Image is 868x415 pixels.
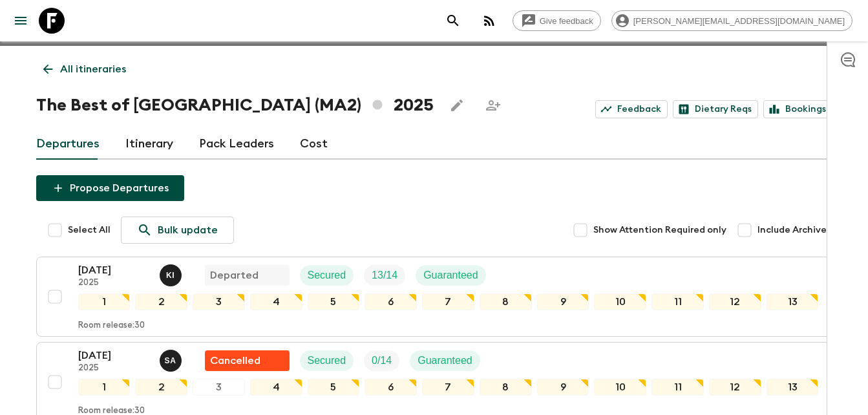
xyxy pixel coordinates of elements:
[78,363,149,374] p: 2025
[36,129,100,160] a: Departures
[308,268,346,283] p: Secured
[78,278,149,288] p: 2025
[651,379,704,396] div: 11
[199,129,274,160] a: Pack Leaders
[121,217,234,244] a: Bulk update
[480,379,532,396] div: 8
[300,265,354,286] div: Secured
[250,379,302,396] div: 4
[308,293,360,310] div: 5
[160,350,184,372] button: SA
[205,350,290,371] div: Flash Pack cancellation
[68,224,111,237] span: Select All
[593,224,726,237] span: Show Attention Required only
[594,379,646,396] div: 10
[193,379,245,396] div: 3
[763,100,832,118] a: Bookings
[78,293,131,310] div: 1
[365,379,417,396] div: 6
[8,8,34,34] button: menu
[210,353,260,368] p: Cancelled
[160,268,184,279] span: Khaled Ingrioui
[757,224,832,237] span: Include Archived
[422,379,474,396] div: 7
[300,350,354,371] div: Secured
[250,293,302,310] div: 4
[480,92,506,118] span: Share this itinerary
[626,16,852,26] span: [PERSON_NAME][EMAIL_ADDRESS][DOMAIN_NAME]
[595,100,668,118] a: Feedback
[594,293,646,310] div: 10
[364,350,399,371] div: Trip Fill
[372,268,397,283] p: 13 / 14
[36,257,832,337] button: [DATE]2025Khaled IngriouiDepartedSecuredTrip FillGuaranteed12345678910111213Room release:30
[673,100,758,118] a: Dietary Reqs
[78,348,149,363] p: [DATE]
[135,293,187,310] div: 2
[125,129,173,160] a: Itinerary
[165,356,176,366] p: S A
[36,56,133,82] a: All itineraries
[308,379,360,396] div: 5
[611,10,852,31] div: [PERSON_NAME][EMAIL_ADDRESS][DOMAIN_NAME]
[36,92,434,118] h1: The Best of [GEOGRAPHIC_DATA] (MA2) 2025
[300,129,328,160] a: Cost
[78,379,131,396] div: 1
[78,262,149,278] p: [DATE]
[78,321,145,331] p: Room release: 30
[36,175,184,201] button: Propose Departures
[135,379,187,396] div: 2
[767,293,819,310] div: 13
[709,293,761,310] div: 12
[651,293,704,310] div: 11
[709,379,761,396] div: 12
[444,92,470,118] button: Edit this itinerary
[422,293,474,310] div: 7
[364,265,405,286] div: Trip Fill
[767,379,819,396] div: 13
[423,268,478,283] p: Guaranteed
[418,353,472,368] p: Guaranteed
[537,379,589,396] div: 9
[160,354,184,364] span: Samir Achahri
[210,268,259,283] p: Departed
[308,353,346,368] p: Secured
[158,222,218,238] p: Bulk update
[372,353,392,368] p: 0 / 14
[533,16,600,26] span: Give feedback
[193,293,245,310] div: 3
[513,10,601,31] a: Give feedback
[365,293,417,310] div: 6
[480,293,532,310] div: 8
[537,293,589,310] div: 9
[440,8,466,34] button: search adventures
[60,61,126,77] p: All itineraries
